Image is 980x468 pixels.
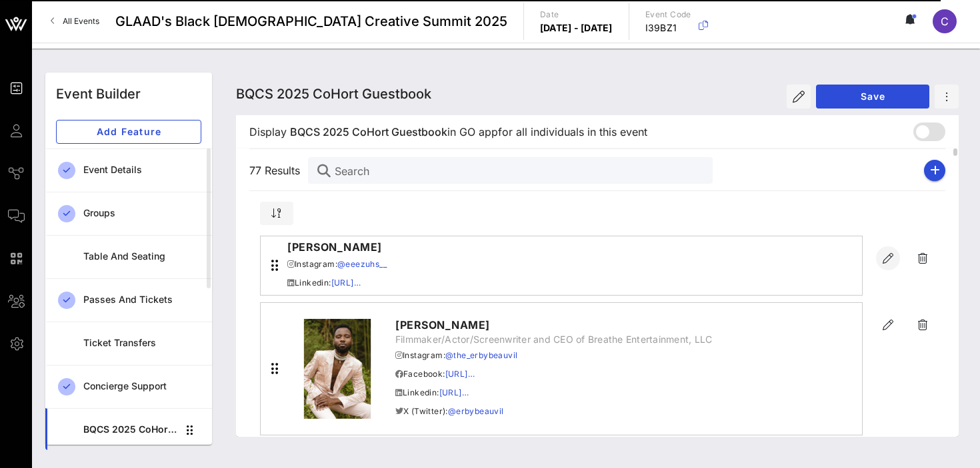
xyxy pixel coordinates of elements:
[395,333,713,346] span: Filmmaker/Actor/Screenwriter and CEO of Breathe Entertainment, LLC
[395,405,713,418] span: X (Twitter):
[249,162,308,178] span: 77 Results
[43,11,107,32] a: All Events
[45,235,212,278] a: Table and Seating
[448,406,504,416] a: @erbybeauvil
[540,8,613,21] p: Date
[83,381,201,392] div: Concierge Support
[445,369,475,379] a: [URL]…
[45,322,212,365] a: Ticket Transfers
[933,9,957,33] div: C
[45,192,212,235] a: Groups
[63,16,99,26] span: All Events
[236,86,431,102] span: BQCS 2025 CoHort Guestbook
[45,148,212,192] a: Event Details
[67,126,190,137] span: Add Feature
[290,124,447,140] span: BQCS 2025 CoHort Guestbook
[56,120,201,144] button: Add Feature
[395,367,713,381] span: Facebook:
[56,84,141,104] div: Event Builder
[395,349,713,362] span: Instagram:
[287,276,387,290] span: Linkedin:
[645,8,691,21] p: Event Code
[287,239,387,255] span: [PERSON_NAME]
[45,408,212,451] a: BQCS 2025 CoHort Guestbook
[45,365,212,408] a: Concierge Support
[439,387,469,397] a: [URL]…
[83,251,201,262] div: Table and Seating
[395,317,713,333] span: [PERSON_NAME]
[83,164,201,176] div: Event Details
[83,294,201,306] div: Passes and Tickets
[827,91,919,102] span: Save
[337,259,387,269] a: @eeezuhs__
[83,424,177,435] div: BQCS 2025 CoHort Guestbook
[816,85,929,109] button: Save
[941,15,949,28] span: C
[249,124,647,140] span: Display in GO app
[498,124,647,140] span: for all individuals in this event
[115,11,507,31] span: GLAAD's Black [DEMOGRAPHIC_DATA] Creative Summit 2025
[83,338,201,349] div: Ticket Transfers
[395,386,713,399] span: Linkedin:
[445,350,517,360] a: @the_erbybeauvil
[331,278,361,288] a: [URL]…
[540,21,613,35] p: [DATE] - [DATE]
[83,208,201,219] div: Groups
[45,278,212,322] a: Passes and Tickets
[287,258,387,271] span: Instagram:
[645,21,691,35] p: I39BZ1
